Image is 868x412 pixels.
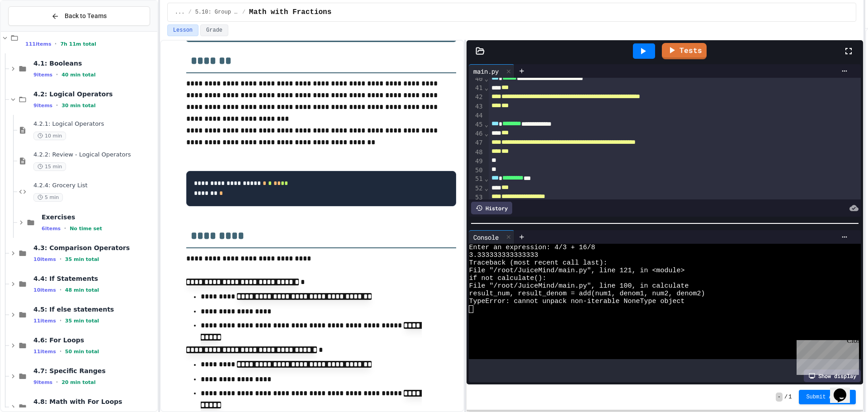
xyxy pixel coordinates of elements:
span: 6 items [42,226,61,232]
span: • [56,102,58,109]
span: 4.8: Math with For Loops [33,398,156,406]
span: ... [175,9,185,16]
div: 43 [469,102,484,111]
div: 46 [469,129,484,138]
span: 4.2.1: Logical Operators [33,120,156,128]
span: 48 min total [65,287,99,293]
span: No time set [70,226,102,232]
span: File "/root/JuiceMind/main.py", line 121, in <module> [469,267,684,275]
span: / [188,9,191,16]
button: Grade [200,24,228,36]
span: 11 items [33,349,56,355]
span: 10 items [33,287,56,293]
div: 50 [469,166,484,175]
span: 4.2.2: Review - Logical Operators [33,151,156,159]
span: Fold line [484,84,489,91]
span: 40 min total [61,72,95,78]
span: • [60,286,61,294]
span: 4.5: If else statements [33,305,156,313]
span: Back to Teams [65,11,107,21]
span: 50 min total [65,349,99,355]
span: • [55,40,57,47]
span: 35 min total [65,256,99,262]
span: • [60,256,61,263]
iframe: chat widget [793,336,859,375]
span: 5 min [33,193,63,202]
span: 11 items [33,318,56,324]
span: 9 items [33,72,52,78]
span: result_num, result_denom = add(num1, denom1, num2, denom2) [469,290,705,298]
span: 4.4: If Statements [33,275,156,283]
span: / [784,393,788,401]
span: Fold line [484,121,489,128]
div: main.py [469,64,514,78]
div: 44 [469,111,484,120]
span: 9 items [33,103,52,109]
span: 9 items [33,379,52,385]
div: Chat with us now!Close [4,4,62,57]
div: 51 [469,175,484,184]
span: 7h 11m total [60,41,96,47]
span: 15 min [33,162,66,171]
span: Enter an expression: 4/3 + 16/8 [469,244,595,251]
span: • [56,71,58,78]
div: 45 [469,120,484,129]
span: 10 min [33,132,66,140]
span: 3.333333333333333 [469,251,538,259]
span: TypeError: cannot unpack non-iterable NoneType object [469,298,684,305]
button: Back to Teams [8,6,150,26]
span: 5.10: Group Project - Math with Fractions [195,9,239,16]
iframe: chat widget [830,376,859,403]
span: 4.2.4: Grocery List [33,182,156,189]
span: Math with Fractions [249,7,331,18]
div: main.py [469,66,503,76]
span: 4.2: Logical Operators [33,90,156,98]
div: 48 [469,148,484,157]
div: Console [469,230,514,244]
span: 35 min total [65,318,99,324]
span: 4.6: For Loops [33,336,156,344]
div: History [471,202,512,214]
span: Submit Answer [806,393,849,401]
button: Submit Answer [799,390,856,404]
span: / [242,9,245,16]
span: • [60,348,61,355]
span: 10 items [33,256,56,262]
div: 42 [469,93,484,102]
span: File "/root/JuiceMind/main.py", line 100, in calculate [469,282,689,290]
span: 30 min total [61,103,95,109]
a: Tests [662,43,707,59]
span: 20 min total [61,379,95,385]
span: Traceback (most recent call last): [469,259,607,267]
div: 47 [469,138,484,147]
span: - [776,393,783,402]
div: 53 [469,193,484,202]
div: 52 [469,184,484,193]
span: Fold line [484,185,489,192]
span: 4.1: Booleans [33,59,156,67]
span: • [56,379,58,386]
span: • [64,225,66,232]
span: 4.3: Comparison Operators [33,244,156,252]
div: Console [469,232,503,242]
span: 4.7: Specific Ranges [33,367,156,375]
span: 1 [788,393,792,401]
div: 40 [469,75,484,84]
span: if not calculate(): [469,275,546,282]
div: Show display [804,369,861,382]
span: Fold line [484,75,489,82]
span: Fold line [484,130,489,137]
span: Fold line [484,175,489,182]
span: • [60,317,61,324]
span: Exercises [42,213,156,221]
span: 111 items [25,41,51,47]
button: Lesson [167,24,198,36]
div: 49 [469,157,484,166]
div: 41 [469,84,484,93]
